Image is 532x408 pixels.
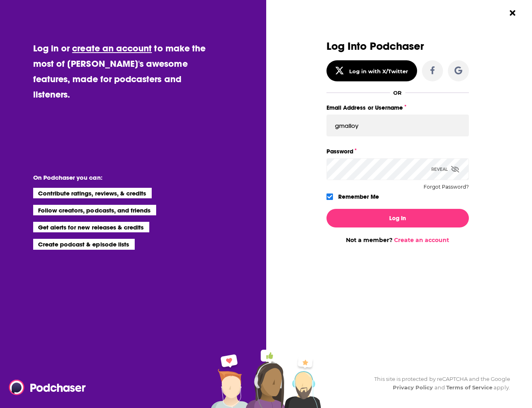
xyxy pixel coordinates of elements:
li: Create podcast & episode lists [33,239,135,249]
div: This site is protected by reCAPTCHA and the Google and apply. [368,375,510,392]
a: Podchaser - Follow, Share and Rate Podcasts [9,380,80,395]
div: Log in with X/Twitter [349,68,409,74]
a: Terms of Service [446,384,493,391]
a: create an account [72,42,152,54]
input: Email Address or Username [326,115,469,136]
div: Reveal [431,158,459,180]
label: Remember Me [338,191,379,202]
label: Password [326,146,469,157]
button: Log in with X/Twitter [326,60,417,81]
label: Email Address or Username [326,102,469,113]
a: Privacy Policy [393,384,433,391]
h3: Log Into Podchaser [326,40,469,52]
div: Not a member? [326,236,469,244]
li: Get alerts for new releases & credits [33,222,149,232]
button: Close Button [505,5,520,21]
div: OR [393,89,402,96]
li: Follow creators, podcasts, and friends [33,205,157,215]
li: Contribute ratings, reviews, & credits [33,188,152,198]
a: Create an account [394,236,449,244]
li: On Podchaser you can: [33,174,195,181]
button: Forgot Password? [424,184,469,190]
img: Podchaser - Follow, Share and Rate Podcasts [9,380,87,395]
button: Log In [326,209,469,227]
